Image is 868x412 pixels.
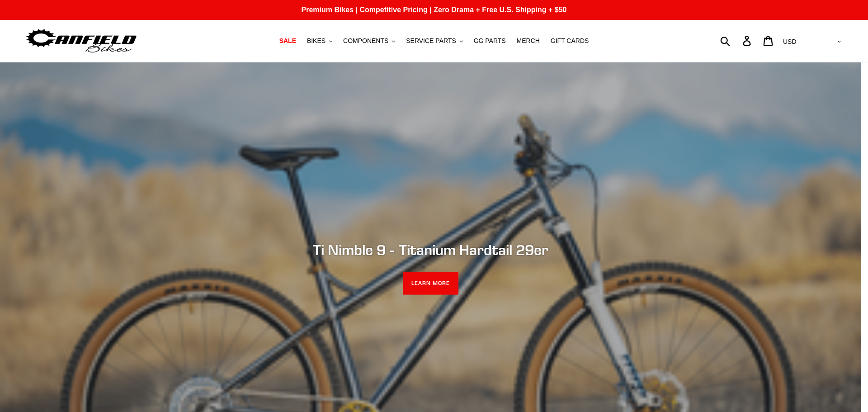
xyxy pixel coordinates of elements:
[403,272,458,295] a: LEARN MORE
[302,35,337,47] button: BIKES
[725,31,748,51] input: Search
[546,35,594,47] a: GIFT CARDS
[517,37,540,45] span: MERCH
[512,35,544,47] a: MERCH
[307,37,325,45] span: BIKES
[474,37,506,45] span: GG PARTS
[339,35,400,47] button: COMPONENTS
[406,37,456,45] span: SERVICE PARTS
[469,35,510,47] a: GG PARTS
[279,37,296,45] span: SALE
[25,27,138,55] img: Canfield Bikes
[343,37,388,45] span: COMPONENTS
[184,242,677,259] h2: Ti Nimble 9 - Titanium Hardtail 29er
[401,35,467,47] button: SERVICE PARTS
[275,35,301,47] a: SALE
[551,37,589,45] span: GIFT CARDS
